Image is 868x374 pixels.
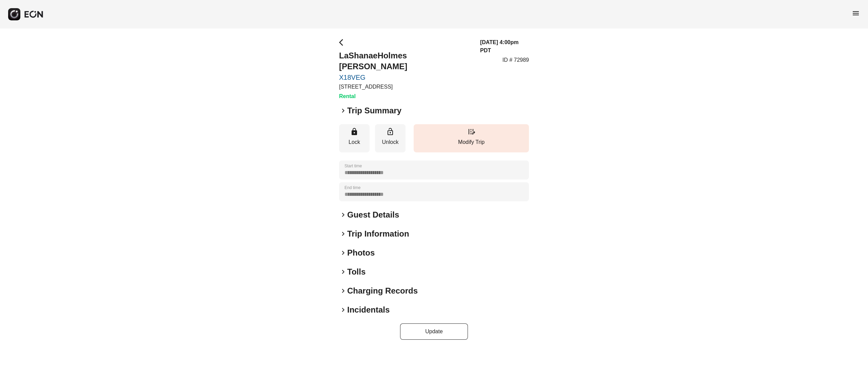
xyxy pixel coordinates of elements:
[852,9,860,17] span: menu
[386,128,394,136] span: lock_open
[339,124,370,152] button: Lock
[339,50,472,72] h2: LaShanaeHolmes [PERSON_NAME]
[339,306,347,314] span: keyboard_arrow_right
[347,209,399,220] h2: Guest Details
[378,138,402,146] p: Unlock
[347,247,375,258] h2: Photos
[339,38,347,46] span: arrow_back_ios
[339,287,347,295] span: keyboard_arrow_right
[347,266,366,277] h2: Tolls
[414,124,529,152] button: Modify Trip
[375,124,406,152] button: Unlock
[347,228,409,239] h2: Trip Information
[339,249,347,257] span: keyboard_arrow_right
[467,128,475,136] span: edit_road
[347,285,418,296] h2: Charging Records
[339,230,347,238] span: keyboard_arrow_right
[417,138,526,146] p: Modify Trip
[339,92,472,100] h3: Rental
[347,304,390,315] h2: Incidentals
[502,56,529,64] p: ID # 72989
[339,73,472,81] a: X18VEG
[347,105,401,116] h2: Trip Summary
[400,323,468,340] button: Update
[339,268,347,276] span: keyboard_arrow_right
[342,138,366,146] p: Lock
[339,83,472,91] p: [STREET_ADDRESS]
[339,211,347,219] span: keyboard_arrow_right
[480,38,529,55] h3: [DATE] 4:00pm PDT
[339,107,347,115] span: keyboard_arrow_right
[350,128,358,136] span: lock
